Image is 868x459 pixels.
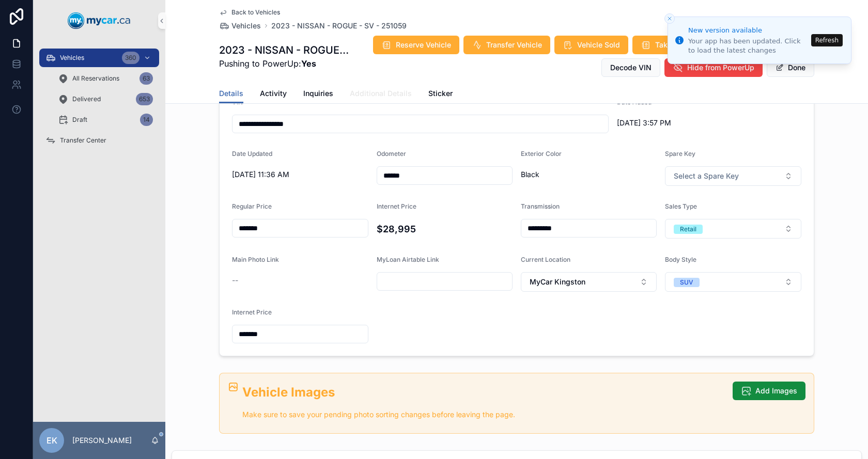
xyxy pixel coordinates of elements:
div: SUV [680,278,693,287]
button: Add Images [733,382,805,400]
button: Done [767,58,814,77]
div: 63 [139,72,153,85]
span: MyCar Kingston [530,277,585,287]
span: Hide from PowerUp [687,62,754,73]
span: Take For Test Drive [655,40,721,50]
h4: $28,995 [377,222,513,236]
span: Current Location [521,256,570,263]
span: Vehicle Sold [577,40,620,50]
a: Back to Vehicles [219,8,280,17]
a: All Reservations63 [52,69,159,88]
span: Regular Price [232,202,272,210]
a: Delivered653 [52,90,159,108]
a: Sticker [428,84,453,105]
span: Transfer Center [60,136,106,145]
div: 360 [122,52,139,64]
span: Date Updated [232,150,272,157]
div: New version available [688,25,808,36]
a: Additional Details [350,84,412,105]
span: [DATE] 11:36 AM [232,169,368,180]
span: Odometer [377,150,406,157]
button: Transfer Vehicle [463,36,550,54]
span: Pushing to PowerUp: [219,57,351,70]
button: Vehicle Sold [554,36,628,54]
img: App logo [68,12,131,29]
a: Draft14 [52,110,159,129]
span: Activity [260,88,287,99]
a: Vehicles [219,21,261,31]
h1: 2023 - NISSAN - ROGUE - SV - 251059 [219,43,351,57]
button: Close toast [664,13,675,24]
a: Transfer Center [39,131,159,150]
span: Back to Vehicles [231,8,280,17]
p: Make sure to save your pending photo sorting changes before leaving the page. [242,409,724,421]
div: 14 [140,114,153,126]
div: 653 [136,93,153,105]
p: [PERSON_NAME] [72,435,132,446]
button: Select Button [665,219,801,239]
div: Your app has been updated. Click to load the latest changes [688,37,808,55]
a: Vehicles360 [39,49,159,67]
button: Take For Test Drive [632,36,730,54]
button: Hide from PowerUp [664,58,763,77]
span: Inquiries [303,88,333,99]
button: Select Button [521,272,657,292]
button: Reserve Vehicle [373,36,459,54]
span: Delivered [72,95,101,103]
a: 2023 - NISSAN - ROGUE - SV - 251059 [271,21,407,31]
span: Transmission [521,202,560,210]
span: Select a Spare Key [674,171,739,181]
span: Sticker [428,88,453,99]
div: ## Vehicle Images Make sure to save your pending photo sorting changes before leaving the page. [242,384,724,421]
span: Internet Price [232,308,272,316]
span: Exterior Color [521,150,562,157]
span: Internet Price [377,202,416,210]
span: Main Photo Link [232,256,279,263]
button: Decode VIN [601,58,660,77]
button: Select Button [665,272,801,292]
span: Black [521,169,657,180]
div: Retail [680,225,696,234]
span: EK [47,434,57,447]
a: Details [219,84,243,104]
span: Reserve Vehicle [396,40,451,50]
span: Additional Details [350,88,412,99]
span: Spare Key [665,150,695,157]
span: Add Images [755,386,797,396]
span: Decode VIN [610,62,652,73]
button: Select Button [665,166,801,186]
div: scrollable content [33,41,165,163]
a: Inquiries [303,84,333,105]
a: Activity [260,84,287,105]
strong: Yes [301,58,316,69]
span: Transfer Vehicle [486,40,542,50]
span: Body Style [665,256,696,263]
span: Vehicles [231,21,261,31]
span: -- [232,275,238,286]
span: MyLoan Airtable Link [377,256,439,263]
span: Vehicles [60,54,84,62]
span: Details [219,88,243,99]
span: Sales Type [665,202,697,210]
span: All Reservations [72,74,119,83]
span: [DATE] 3:57 PM [617,118,753,128]
button: Refresh [811,34,843,46]
span: Draft [72,116,87,124]
h2: Vehicle Images [242,384,724,401]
